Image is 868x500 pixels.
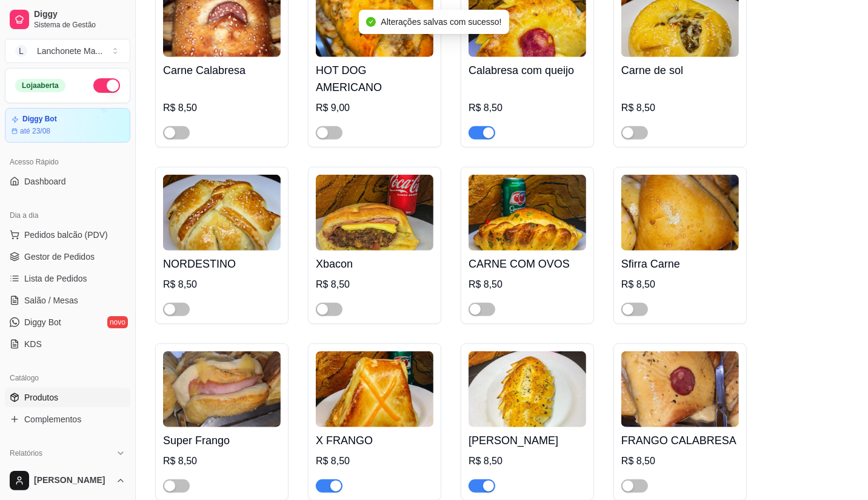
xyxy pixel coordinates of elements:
[5,152,130,172] div: Acesso Rápido
[15,45,27,57] span: L
[5,291,130,310] a: Salão / Mesas
[469,454,586,468] div: R$ 8,50
[621,277,739,292] div: R$ 8,50
[316,351,433,427] img: product-image
[24,413,81,425] span: Complementos
[22,115,57,124] article: Diggy Bot
[163,351,281,427] img: product-image
[163,62,281,79] h4: Carne Calabresa
[24,338,42,350] span: KDS
[5,388,130,407] a: Produtos
[621,62,739,79] h4: Carne de sol
[5,466,130,495] button: [PERSON_NAME]
[5,312,130,332] a: Diggy Botnovo
[469,277,586,292] div: R$ 8,50
[469,255,586,272] h4: CARNE COM OVOS
[469,432,586,449] h4: [PERSON_NAME]
[24,316,61,328] span: Diggy Bot
[316,101,433,115] div: R$ 9,00
[34,9,125,20] span: Diggy
[621,454,739,468] div: R$ 8,50
[163,277,281,292] div: R$ 8,50
[15,79,65,92] div: Loja aberta
[316,277,433,292] div: R$ 8,50
[5,410,130,429] a: Complementos
[5,172,130,191] a: Dashboard
[381,17,501,27] span: Alterações salvas com sucesso!
[621,101,739,115] div: R$ 8,50
[316,255,433,272] h4: Xbacon
[316,432,433,449] h4: X FRANGO
[5,269,130,288] a: Lista de Pedidos
[24,294,78,306] span: Salão / Mesas
[469,351,586,427] img: product-image
[621,351,739,427] img: product-image
[163,432,281,449] h4: Super Frango
[20,126,50,136] article: até 23/08
[621,432,739,449] h4: FRANGO CALABRESA
[366,17,376,27] span: check-circle
[5,5,130,34] a: DiggySistema de Gestão
[163,175,281,251] img: product-image
[5,206,130,225] div: Dia a dia
[93,78,120,93] button: Alterar Status
[163,101,281,115] div: R$ 8,50
[34,20,125,30] span: Sistema de Gestão
[5,334,130,354] a: KDS
[34,475,111,486] span: [PERSON_NAME]
[5,368,130,388] div: Catálogo
[621,255,739,272] h4: Sfirra Carne
[5,225,130,245] button: Pedidos balcão (PDV)
[5,39,130,63] button: Select a team
[10,448,42,458] span: Relatórios
[316,175,433,251] img: product-image
[24,272,87,285] span: Lista de Pedidos
[316,454,433,468] div: R$ 8,50
[163,255,281,272] h4: NORDESTINO
[621,175,739,251] img: product-image
[37,45,102,57] div: Lanchonete Ma ...
[24,251,95,263] span: Gestor de Pedidos
[469,62,586,79] h4: Calabresa com queijo
[24,391,58,404] span: Produtos
[469,101,586,115] div: R$ 8,50
[24,229,108,241] span: Pedidos balcão (PDV)
[5,108,130,143] a: Diggy Botaté 23/08
[316,62,433,96] h4: HOT DOG AMERICANO
[24,175,66,187] span: Dashboard
[469,175,586,251] img: product-image
[163,454,281,468] div: R$ 8,50
[5,247,130,266] a: Gestor de Pedidos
